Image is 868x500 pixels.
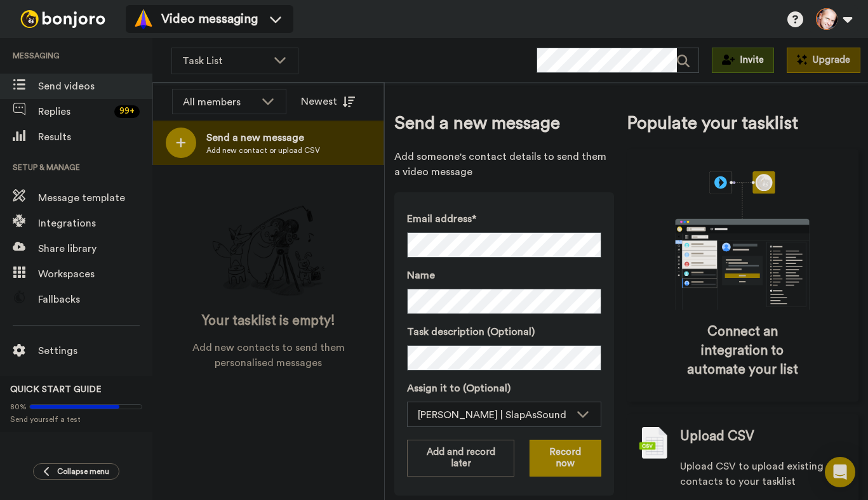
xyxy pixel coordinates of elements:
button: Record now [530,440,601,477]
label: Email address* [407,211,601,227]
label: Assign it to (Optional) [407,381,601,396]
img: vm-color.svg [133,9,154,29]
span: Send a new message [394,111,614,136]
button: Invite [712,48,774,73]
span: Settings [38,343,152,359]
button: Collapse menu [33,463,119,480]
img: bj-logo-header-white.svg [15,10,110,28]
span: Your tasklist is empty! [202,312,335,331]
span: Results [38,129,152,145]
span: Task List [182,53,267,69]
span: Replies [38,104,109,119]
span: Fallbacks [38,292,152,307]
span: Integrations [38,216,152,231]
button: Add and record later [407,440,514,477]
span: Upload CSV to upload existing contacts to your tasklist [680,459,846,489]
span: 80% [10,402,27,412]
div: Open Intercom Messenger [825,457,855,487]
img: ready-set-action.png [205,201,332,302]
button: Upgrade [787,48,860,73]
span: Send yourself a test [10,414,142,424]
span: Collapse menu [57,466,109,477]
button: Newest [291,89,364,114]
span: Send a new message [206,130,320,145]
div: animation [647,171,838,310]
span: Message template [38,190,152,206]
span: Workspaces [38,266,152,282]
span: Add new contacts to send them personalised messages [171,340,365,371]
span: QUICK START GUIDE [10,385,102,394]
label: Task description (Optional) [407,324,601,339]
span: Add new contact or upload CSV [206,145,320,155]
span: Share library [38,241,152,256]
img: csv-grey.png [639,427,667,459]
span: Add someone's contact details to send them a video message [394,149,614,180]
span: Populate your tasklist [627,111,859,136]
span: Send videos [38,79,152,94]
div: [PERSON_NAME] | SlapAsSound [418,407,570,423]
div: 99 + [114,105,140,118]
span: Name [407,268,435,283]
span: Upload CSV [680,427,754,446]
div: All members [183,95,255,110]
span: Connect an integration to automate your list [681,322,805,379]
span: Video messaging [161,10,258,28]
